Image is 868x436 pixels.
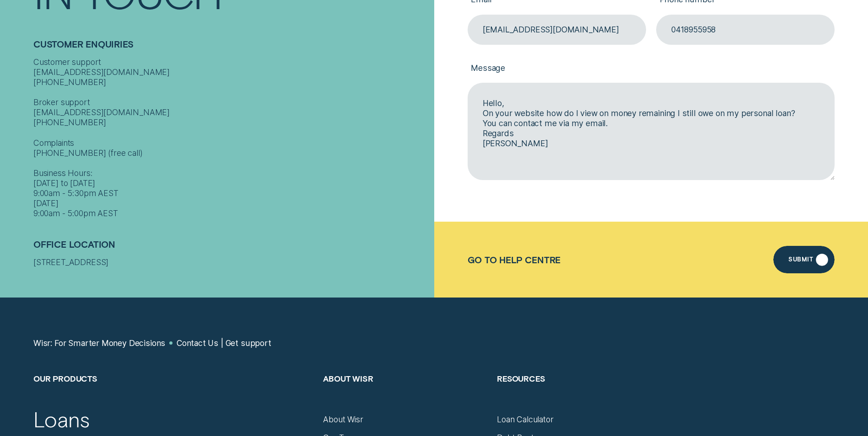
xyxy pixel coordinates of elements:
[33,239,429,257] h2: Office Location
[497,373,661,415] h2: Resources
[33,257,429,267] div: [STREET_ADDRESS]
[33,39,429,57] h2: Customer Enquiries
[468,55,835,83] label: Message
[468,255,561,265] a: Go to Help Centre
[33,57,429,219] div: Customer support [EMAIL_ADDRESS][DOMAIN_NAME] [PHONE_NUMBER] Broker support [EMAIL_ADDRESS][DOMAI...
[468,83,835,180] textarea: Hello, On your website how do I view on money remaining I still owe on my personal loan? You can ...
[33,338,165,348] a: Wisr: For Smarter Money Decisions
[323,373,487,415] h2: About Wisr
[33,373,313,415] h2: Our Products
[773,246,835,273] button: Submit
[323,415,363,425] a: About Wisr
[177,338,271,348] a: Contact Us | Get support
[497,415,553,425] a: Loan Calculator
[33,406,89,432] a: Loans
